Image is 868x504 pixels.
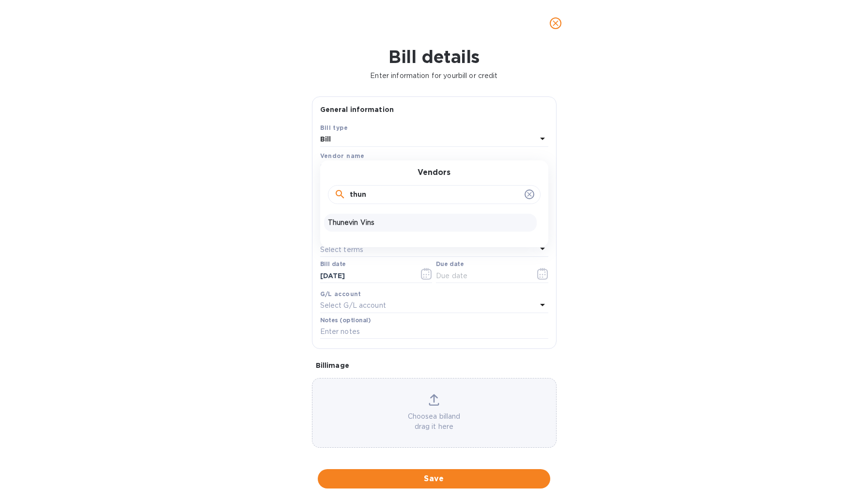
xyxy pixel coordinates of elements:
p: Select terms [320,245,364,255]
input: Due date [436,268,527,283]
label: Bill date [320,262,346,268]
p: Thunevin Vins [328,218,533,228]
p: Bill image [316,361,553,370]
b: G/L account [320,290,361,298]
label: Notes (optional) [320,317,371,323]
p: Enter information for your bill or credit [8,71,860,81]
label: Due date [436,262,464,268]
span: Save [325,473,542,485]
b: General information [320,106,394,113]
h1: Bill details [8,47,860,67]
b: Bill type [320,124,348,131]
button: Save [318,469,550,488]
p: Select vendor name [320,162,388,173]
input: Search [350,188,521,202]
input: Select date [320,268,412,283]
p: Choose a bill and drag it here [312,411,556,432]
h3: Vendors [418,168,450,177]
b: Vendor name [320,152,365,159]
b: Bill [320,135,331,143]
p: Select G/L account [320,300,386,311]
button: close [544,12,567,35]
input: Enter notes [320,325,548,339]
